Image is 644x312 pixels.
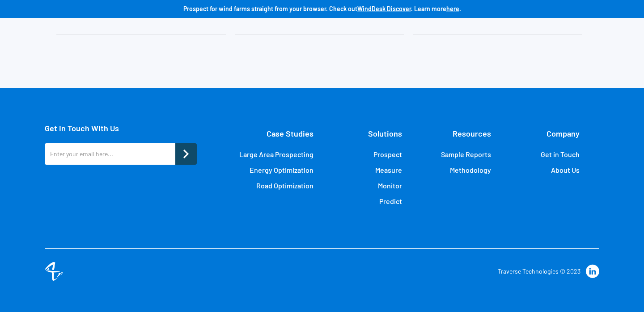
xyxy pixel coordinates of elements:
div: Company [547,124,580,143]
a: Sample Reports [441,150,491,159]
a: WindDesk Discover [357,5,411,12]
a: Energy Optimization [250,166,314,175]
a: Predict [379,197,402,206]
a: About Us [551,166,580,175]
a: here [446,5,459,12]
div: Case Studies [267,124,314,143]
strong: Prospect for wind farms straight from your browser. Check out [183,5,357,12]
input: Enter your email here... [45,143,175,165]
div: Resources [453,124,491,143]
a: Monitor [378,181,402,190]
img: logo [45,262,63,281]
strong: . [459,5,461,12]
div: Solutions [368,124,402,143]
a: Methodology [450,166,491,175]
a: Road Optimization [256,181,314,190]
div: Get In Touch With Us [45,124,197,133]
a: Prospect [373,150,402,159]
a: Get in Touch [541,150,580,159]
input: Submit [175,143,197,165]
form: footerGetInTouch [45,143,197,169]
strong: . Learn more [411,5,446,12]
a: Large Area Prospecting [239,150,314,159]
a: Measure [375,166,402,175]
a: Traverse Technologies © 2023 [498,267,580,275]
